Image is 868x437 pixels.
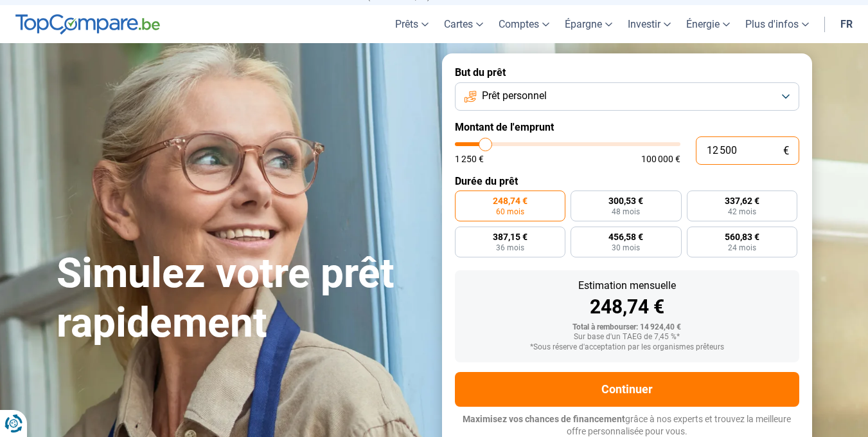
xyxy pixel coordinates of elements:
[465,297,789,317] div: 248,74 €
[612,208,640,216] span: 48 mois
[455,372,799,407] button: Continuer
[387,5,436,43] a: Prêts
[783,145,789,156] span: €
[833,5,860,43] a: fr
[455,175,799,187] label: Durée du prêt
[465,281,789,291] div: Estimation mensuelle
[482,89,547,103] span: Prêt personnel
[455,66,799,79] label: But du prêt
[641,154,680,163] span: 100 000 €
[738,5,817,43] a: Plus d'infos
[463,414,625,424] span: Maximisez vos chances de financement
[608,232,643,241] span: 456,58 €
[493,232,527,241] span: 387,15 €
[496,244,524,252] span: 36 mois
[465,343,789,352] div: *Sous réserve d'acceptation par les organismes prêteurs
[455,82,799,111] button: Prêt personnel
[15,14,160,35] img: TopCompare
[496,208,524,216] span: 60 mois
[491,5,557,43] a: Comptes
[725,196,759,205] span: 337,62 €
[436,5,491,43] a: Cartes
[728,208,756,216] span: 42 mois
[678,5,738,43] a: Énergie
[465,323,789,332] div: Total à rembourser: 14 924,40 €
[465,333,789,342] div: Sur base d'un TAEG de 7,45 %*
[725,232,759,241] span: 560,83 €
[728,244,756,252] span: 24 mois
[455,121,799,133] label: Montant de l'emprunt
[620,5,678,43] a: Investir
[57,249,427,348] h1: Simulez votre prêt rapidement
[612,244,640,252] span: 30 mois
[608,196,643,205] span: 300,53 €
[493,196,527,205] span: 248,74 €
[557,5,620,43] a: Épargne
[455,154,484,163] span: 1 250 €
